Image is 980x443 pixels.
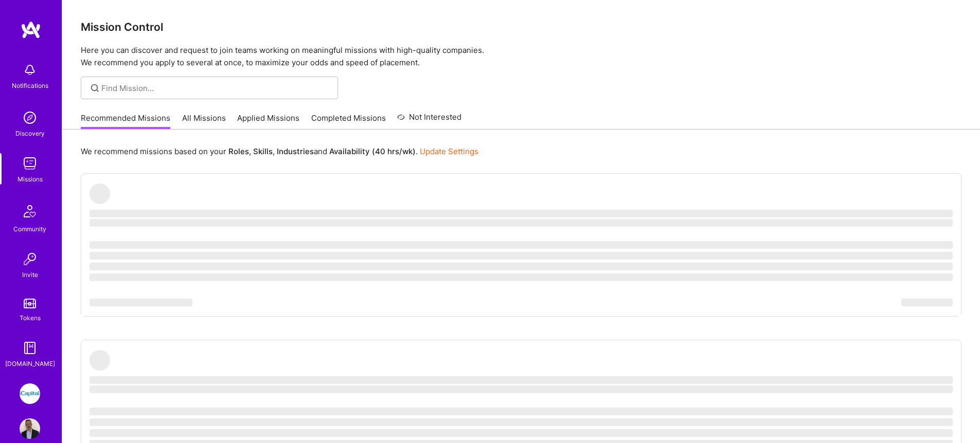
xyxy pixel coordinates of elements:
[12,80,48,91] div: Notifications
[329,146,416,156] b: Availability (40 hrs/wk)
[277,146,314,156] b: Industries
[13,224,46,234] div: Community
[24,299,36,308] img: tokens
[20,60,40,80] img: bell
[17,199,42,224] img: Community
[81,146,478,157] p: We recommend missions based on your , , and .
[20,249,40,269] img: Invite
[20,153,40,174] img: teamwork
[182,113,226,130] a: All Missions
[20,107,40,128] img: discovery
[311,113,386,130] a: Completed Missions
[20,383,40,404] img: iCapital: Building an Alternative Investment Marketplace
[20,418,40,439] img: User Avatar
[20,338,40,358] img: guide book
[101,83,330,94] input: Find Mission...
[21,21,41,39] img: logo
[228,146,249,156] b: Roles
[15,128,45,139] div: Discovery
[5,358,55,369] div: [DOMAIN_NAME]
[420,146,478,156] a: Update Settings
[17,174,43,184] div: Missions
[237,113,299,130] a: Applied Missions
[89,82,101,94] i: icon SearchGrey
[22,269,38,280] div: Invite
[81,44,961,69] p: Here you can discover and request to join teams working on meaningful missions with high-quality ...
[17,383,43,404] a: iCapital: Building an Alternative Investment Marketplace
[17,418,43,439] a: User Avatar
[253,146,273,156] b: Skills
[397,111,461,130] a: Not Interested
[81,113,170,130] a: Recommended Missions
[20,312,41,323] div: Tokens
[81,21,961,33] h3: Mission Control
